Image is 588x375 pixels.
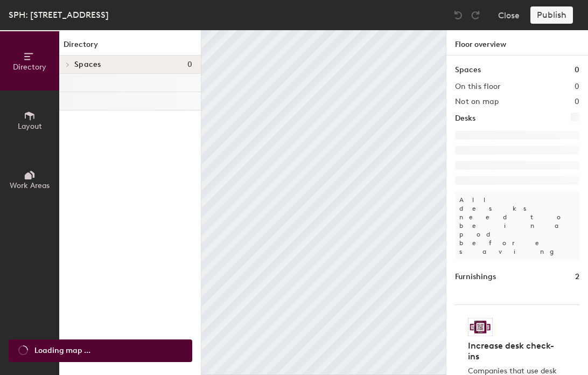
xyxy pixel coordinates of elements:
span: Directory [13,63,46,72]
h1: Desks [455,113,475,124]
h1: Spaces [455,64,481,76]
img: Redo [470,10,481,20]
h2: Not on map [455,98,499,106]
canvas: Map [201,30,446,374]
h1: Furnishings [455,271,496,283]
span: Work Areas [10,181,50,190]
p: All desks need to be in a pod before saving [455,191,579,260]
img: Sticker logo [468,318,493,336]
h1: Floor overview [446,30,588,55]
h2: 0 [575,82,579,91]
span: Loading map ... [34,345,90,357]
span: Layout [18,122,42,131]
h1: 2 [575,271,579,283]
img: Undo [453,10,464,20]
span: Spaces [74,60,101,69]
h2: On this floor [455,82,501,91]
button: Close [498,6,520,24]
div: SPH: [STREET_ADDRESS] [9,8,109,22]
h4: Increase desk check-ins [468,341,560,362]
h2: 0 [575,98,579,106]
h1: Directory [59,39,201,55]
h1: 0 [575,64,579,76]
span: 0 [187,60,192,69]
